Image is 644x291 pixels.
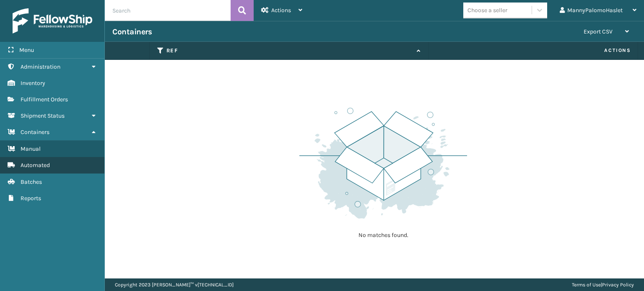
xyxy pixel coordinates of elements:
span: Shipment Status [21,112,65,119]
label: Ref [166,47,413,54]
p: Copyright 2023 [PERSON_NAME]™ v [TECHNICAL_ID] [115,278,234,291]
span: Fulfillment Orders [21,96,68,103]
span: Actions [431,44,636,57]
span: Actions [271,7,291,14]
span: Menu [19,46,34,54]
h3: Containers [112,27,152,37]
span: Administration [21,63,60,70]
span: Export CSV [584,28,613,35]
span: Reports [21,195,41,202]
span: Manual [21,145,41,152]
span: Inventory [21,80,45,87]
span: Batches [21,178,42,185]
div: Choose a seller [467,6,507,15]
span: Automated [21,162,50,169]
div: | [572,278,634,291]
a: Terms of Use [572,282,601,288]
span: Containers [21,129,49,136]
a: Privacy Policy [602,282,634,288]
img: logo [13,8,92,33]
